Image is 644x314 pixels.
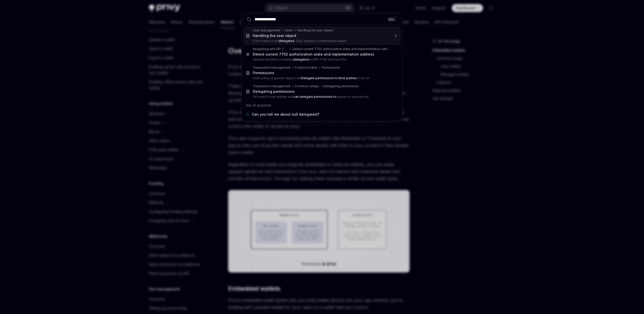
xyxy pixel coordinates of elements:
[253,33,296,38] div: Handling the user object
[253,28,280,32] div: User management
[243,101,401,110] div: Ask AI assistant
[284,28,293,32] div: Users
[253,66,291,70] div: Transaction management
[294,95,336,99] b: can delegate permissions to
[253,39,390,43] p: if the wallet is not . Only applies to embedded wallets
[253,76,390,80] p: multi-party, or quorum approvals or act on
[301,76,357,80] b: Delegate permissions to third-parties
[253,58,390,62] p: whether an EOA is currently via EIP-7702 and read the
[293,58,309,61] b: delegated
[253,95,390,99] p: full control over wallets and signers to execute tra
[387,17,396,22] div: ESC
[253,47,289,51] div: Integrating with EIP-7702
[279,39,294,43] b: delegated
[252,112,319,117] span: Can you tell me about null delegated?
[253,89,295,94] div: Delegating permissions
[321,66,340,70] div: Permissions
[253,84,291,88] div: Transaction management
[297,28,333,32] div: Handling the user object
[295,84,319,88] div: Common setups
[293,47,390,51] div: Detect current 7702 authorization state and implementation address
[295,66,317,70] div: Control models
[253,71,274,75] div: Permissions
[323,84,359,88] div: Delegating permissions
[253,52,374,57] div: Detect current 7702 authorization state and implementation address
